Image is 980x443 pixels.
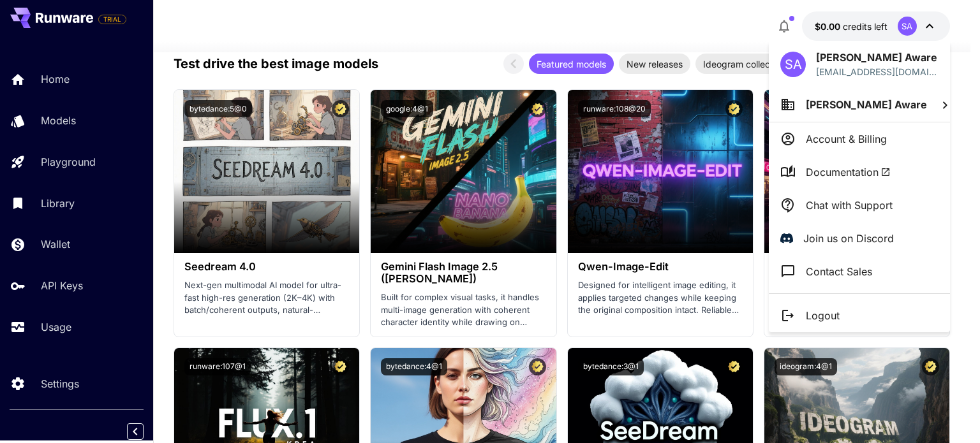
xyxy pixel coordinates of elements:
div: SA [780,52,806,77]
p: Chat with Support [806,198,893,213]
p: Join us on Discord [803,231,894,246]
button: [PERSON_NAME] Aware [769,87,950,122]
p: Account & Billing [806,131,887,147]
span: Documentation [806,164,891,180]
div: sonaliaware1432@gmail.com [816,65,939,78]
p: Contact Sales [806,264,872,279]
p: [PERSON_NAME] Aware [816,50,939,65]
p: [EMAIL_ADDRESS][DOMAIN_NAME] [816,65,939,78]
span: [PERSON_NAME] Aware [806,98,927,111]
p: Logout [806,308,840,323]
